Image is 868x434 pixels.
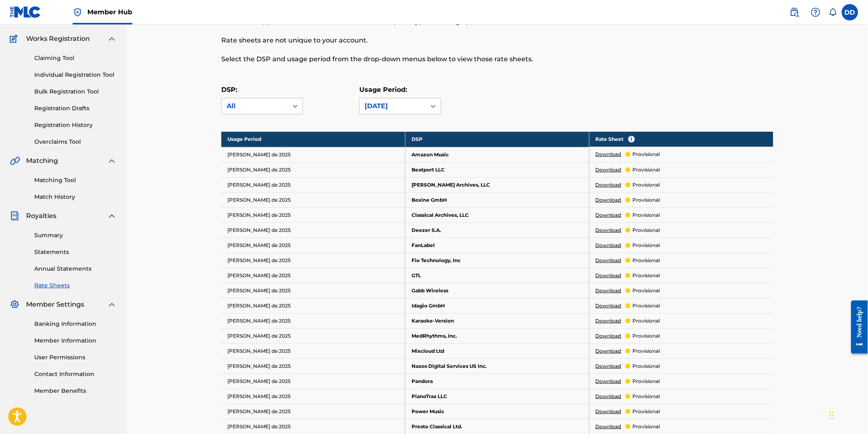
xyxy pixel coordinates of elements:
[405,162,590,177] td: Beatport LLC
[596,181,621,189] a: Download
[10,300,20,309] img: Member Settings
[405,223,590,238] td: Deezer S.A.
[10,6,41,18] img: MLC Logo
[221,389,405,404] td: [PERSON_NAME] de 2025
[221,268,405,283] td: [PERSON_NAME] de 2025
[405,253,590,268] td: Fio Technology, Inc
[221,298,405,313] td: [PERSON_NAME] de 2025
[405,177,590,192] td: [PERSON_NAME] Archives, LLC
[221,343,405,358] td: [PERSON_NAME] de 2025
[107,211,117,221] img: expand
[34,231,117,240] a: Summary
[830,403,835,427] div: Arrastrar
[405,374,590,389] td: Pandora
[359,86,407,93] label: Usage Period:
[845,294,868,360] iframe: Resource Center
[596,166,621,174] a: Download
[405,298,590,313] td: Idagio GmbH
[829,8,837,16] div: Notifications
[405,207,590,223] td: Classical Archives, LLC
[34,87,117,96] a: Bulk Registration Tool
[26,34,90,44] span: Works Registration
[405,419,590,434] td: Presto Classical Ltd.
[107,34,117,44] img: expand
[405,404,590,419] td: Power Music
[10,34,20,44] img: Works Registration
[34,71,117,79] a: Individual Registration Tool
[633,181,660,189] p: provisional
[107,156,117,166] img: expand
[221,131,405,147] th: Usage Period
[221,238,405,253] td: [PERSON_NAME] de 2025
[221,358,405,374] td: [PERSON_NAME] de 2025
[790,7,799,17] img: search
[633,227,660,234] p: provisional
[405,389,590,404] td: PianoTrax LLC
[596,317,621,325] a: Download
[87,7,132,17] span: Member Hub
[405,358,590,374] td: Naxos Digital Services US Inc.
[34,281,117,290] a: Rate Sheets
[596,408,621,415] a: Download
[405,192,590,207] td: Boxine GmbH
[26,156,58,166] span: Matching
[221,147,405,162] td: [PERSON_NAME] de 2025
[633,151,660,158] p: provisional
[26,211,56,221] span: Royalties
[596,347,621,355] a: Download
[590,131,773,147] th: Rate Sheet
[221,313,405,328] td: [PERSON_NAME] de 2025
[633,302,660,309] p: provisional
[596,227,621,234] a: Download
[34,104,117,113] a: Registration Drafts
[10,211,20,221] img: Royalties
[596,287,621,294] a: Download
[633,196,660,204] p: provisional
[405,283,590,298] td: Gabb Wireless
[827,395,868,434] iframe: Chat Widget
[633,166,660,174] p: provisional
[596,302,621,309] a: Download
[405,238,590,253] td: FanLabel
[633,272,660,279] p: provisional
[365,101,421,111] div: [DATE]
[405,328,590,343] td: MedRhythms, Inc.
[808,4,824,20] div: Help
[221,86,237,93] label: DSP:
[34,121,117,129] a: Registration History
[221,162,405,177] td: [PERSON_NAME] de 2025
[221,328,405,343] td: [PERSON_NAME] de 2025
[633,317,660,325] p: provisional
[596,332,621,340] a: Download
[633,347,660,355] p: provisional
[34,370,117,378] a: Contact Information
[633,393,660,400] p: provisional
[221,253,405,268] td: [PERSON_NAME] de 2025
[221,207,405,223] td: [PERSON_NAME] de 2025
[633,287,660,294] p: provisional
[633,332,660,340] p: provisional
[596,242,621,249] a: Download
[26,300,84,309] span: Member Settings
[633,363,660,370] p: provisional
[596,196,621,204] a: Download
[827,395,868,434] div: Widget de chat
[786,4,803,20] a: Public Search
[596,211,621,219] a: Download
[633,423,660,430] p: provisional
[34,336,117,345] a: Member Information
[221,177,405,192] td: [PERSON_NAME] de 2025
[34,193,117,201] a: Match History
[596,257,621,264] a: Download
[221,192,405,207] td: [PERSON_NAME] de 2025
[842,4,858,20] div: User Menu
[405,313,590,328] td: Karaoke-Version
[221,374,405,389] td: [PERSON_NAME] de 2025
[596,393,621,400] a: Download
[34,138,117,146] a: Overclaims Tool
[405,343,590,358] td: Mixcloud Ltd
[596,423,621,430] a: Download
[811,7,821,17] img: help
[596,272,621,279] a: Download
